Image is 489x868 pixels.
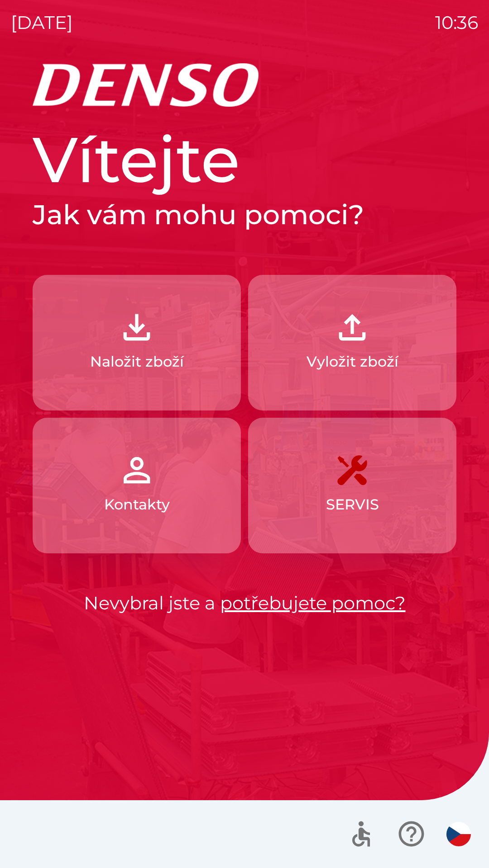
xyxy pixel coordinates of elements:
[117,307,157,347] img: 918cc13a-b407-47b8-8082-7d4a57a89498.png
[446,822,471,846] img: cs flag
[326,494,379,515] p: SERVIS
[435,9,478,36] p: 10:36
[33,590,456,617] p: Nevybral jste a
[11,9,73,36] p: [DATE]
[117,450,157,490] img: 072f4d46-cdf8-44b2-b931-d189da1a2739.png
[33,198,456,231] h2: Jak vám mohu pomoci?
[307,351,398,373] p: Vyložit zboží
[248,418,456,553] button: SERVIS
[33,121,456,198] h1: Vítejte
[90,351,184,373] p: Naložit zboží
[33,418,241,553] button: Kontakty
[248,275,456,410] button: Vyložit zboží
[33,63,456,107] img: Logo
[33,275,241,410] button: Naložit zboží
[220,592,406,614] a: potřebujete pomoc?
[332,450,372,490] img: 7408382d-57dc-4d4c-ad5a-dca8f73b6e74.png
[332,307,372,347] img: 2fb22d7f-6f53-46d3-a092-ee91fce06e5d.png
[104,494,170,515] p: Kontakty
